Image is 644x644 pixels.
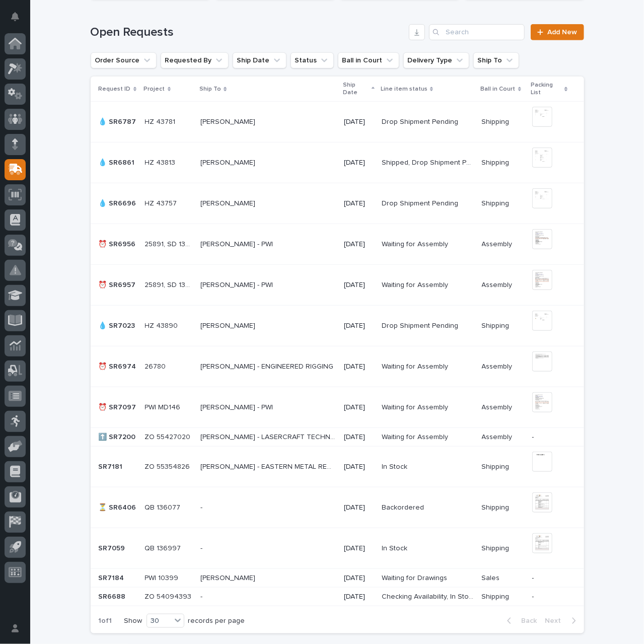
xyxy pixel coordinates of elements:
[91,428,584,447] tr: ⬆️ SR7200⬆️ SR7200 ZO 55427020ZO 55427020 [PERSON_NAME] - LASERCRAFT TECHNOLOGIES[PERSON_NAME] - ...
[99,84,131,95] p: Request ID
[344,463,374,471] p: [DATE]
[482,401,515,412] p: Assembly
[99,461,125,471] p: SR7181
[91,528,584,569] tr: SR7059SR7059 QB 136997QB 136997 -- [DATE]In StockIn Stock ShippingShipping
[482,279,515,290] p: Assembly
[482,502,512,512] p: Shipping
[91,346,584,387] tr: ⏰ SR6974⏰ SR6974 2678026780 [PERSON_NAME] - ENGINEERED RIGGING[PERSON_NAME] - ENGINEERED RIGGING ...
[145,401,183,412] p: PWI MD146
[91,387,584,428] tr: ⏰ SR7097⏰ SR7097 PWI MD146PWI MD146 [PERSON_NAME] - PWI[PERSON_NAME] - PWI [DATE]Waiting for Asse...
[531,24,584,40] a: Add New
[531,80,562,98] p: Packing List
[382,197,460,208] p: Drop Shipment Pending
[382,572,449,583] p: Waiting for Drawings
[344,159,374,167] p: [DATE]
[482,461,512,471] p: Shipping
[381,84,427,95] p: Line item status
[91,52,157,68] button: Order Source
[482,542,512,553] p: Shipping
[145,279,195,290] p: 25891, SD 1387
[481,84,516,95] p: Ball in Court
[91,447,584,487] tr: SR7181SR7181 ZO 55354826ZO 55354826 [PERSON_NAME] - EASTERN METAL RECYCLING[PERSON_NAME] - EASTER...
[99,401,138,412] p: ⏰ SR7097
[344,322,374,330] p: [DATE]
[532,433,568,442] p: -
[344,433,374,442] p: [DATE]
[188,617,245,625] p: records per page
[200,157,257,167] p: [PERSON_NAME]
[382,401,450,412] p: Waiting for Assembly
[382,502,426,512] p: Backordered
[91,183,584,224] tr: 💧 SR6696💧 SR6696 HZ 43757HZ 43757 [PERSON_NAME][PERSON_NAME] [DATE]Drop Shipment PendingDrop Ship...
[200,502,204,512] p: -
[532,593,568,601] p: -
[99,279,138,290] p: ⏰ SR6957
[200,542,204,553] p: -
[482,572,502,583] p: Sales
[382,361,450,371] p: Waiting for Assembly
[91,588,584,606] tr: SR6688SR6688 ZO 54094393ZO 54094393 -- [DATE]Checking Availability, In StockChecking Availability...
[91,487,584,528] tr: ⏳ SR6406⏳ SR6406 QB 136077QB 136077 -- [DATE]BackorderedBackordered ShippingShipping
[99,157,137,167] p: 💧 SR6861
[200,238,275,249] p: [PERSON_NAME] - PWI
[99,197,138,208] p: 💧 SR6696
[99,361,138,371] p: ⏰ SR6974
[344,574,374,583] p: [DATE]
[403,52,469,68] button: Delivery Type
[99,431,138,442] p: ⬆️ SR7200
[145,431,193,442] p: ZO 55427020
[147,616,171,626] div: 30
[200,591,204,601] p: -
[145,157,178,167] p: HZ 43813
[99,502,138,512] p: ⏳ SR6406
[200,197,257,208] p: [PERSON_NAME]
[482,197,512,208] p: Shipping
[124,617,142,625] p: Show
[99,116,138,126] p: 💧 SR6787
[344,240,374,249] p: [DATE]
[99,572,126,583] p: SR7184
[91,25,405,40] h1: Open Requests
[532,574,568,583] p: -
[429,24,525,40] input: Search
[145,461,192,471] p: ZO 55354826
[291,52,334,68] button: Status
[200,361,335,371] p: CHRISTOPHER COX - ENGINEERED RIGGING
[91,609,120,633] p: 1 of 1
[482,157,512,167] p: Shipping
[99,591,128,601] p: SR6688
[13,12,26,28] div: Notifications
[482,361,515,371] p: Assembly
[382,157,475,167] p: Shipped, Drop Shipment Pending
[145,116,178,126] p: HZ 43781
[200,572,257,583] p: [PERSON_NAME]
[382,116,460,126] p: Drop Shipment Pending
[91,224,584,265] tr: ⏰ SR6956⏰ SR6956 25891, SD 138625891, SD 1386 [PERSON_NAME] - PWI[PERSON_NAME] - PWI [DATE]Waitin...
[145,320,180,330] p: HZ 43890
[344,544,374,553] p: [DATE]
[200,461,338,471] p: CLAY SEKELY - EASTERN METAL RECYCLING
[482,320,512,330] p: Shipping
[91,142,584,183] tr: 💧 SR6861💧 SR6861 HZ 43813HZ 43813 [PERSON_NAME][PERSON_NAME] [DATE]Shipped, Drop Shipment Pending...
[200,320,257,330] p: [PERSON_NAME]
[344,118,374,126] p: [DATE]
[382,461,409,471] p: In Stock
[482,431,515,442] p: Assembly
[344,281,374,290] p: [DATE]
[161,52,229,68] button: Requested By
[382,591,475,601] p: Checking Availability, In Stock
[545,616,567,625] span: Next
[482,116,512,126] p: Shipping
[382,279,450,290] p: Waiting for Assembly
[473,52,519,68] button: Ship To
[145,197,179,208] p: HZ 43757
[99,238,138,249] p: ⏰ SR6956
[382,542,409,553] p: In Stock
[145,238,195,249] p: 25891, SD 1386
[5,6,26,27] button: Notifications
[382,431,450,442] p: Waiting for Assembly
[200,279,275,290] p: [PERSON_NAME] - PWI
[145,572,181,583] p: PWI 10399
[200,401,275,412] p: [PERSON_NAME] - PWI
